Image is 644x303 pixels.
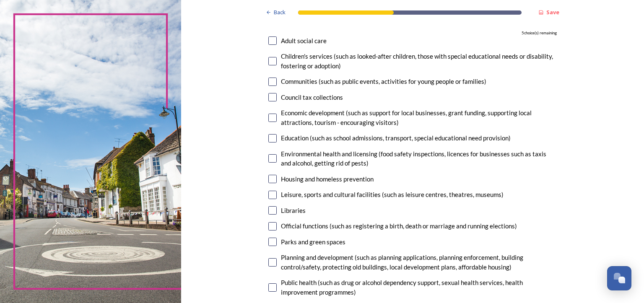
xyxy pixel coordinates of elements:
div: Libraries [281,206,306,215]
div: Education (such as school admissions, transport, special educational need provision) [281,133,511,143]
span: 5 choice(s) remaining [522,30,557,36]
div: Council tax collections [281,93,343,102]
button: Open Chat [607,266,631,290]
div: Planning and development (such as planning applications, planning enforcement, building control/s... [281,253,557,272]
span: Back [274,8,286,16]
div: Parks and green spaces [281,237,345,247]
div: Economic development (such as support for local businesses, grant funding, supporting local attra... [281,108,557,127]
div: Leisure, sports and cultural facilities (such as leisure centres, theatres, museums) [281,190,504,199]
div: Environmental health and licensing (food safety inspections, licences for businesses such as taxi... [281,149,557,168]
div: Housing and homeless prevention [281,174,374,184]
div: Official functions (such as registering a birth, death or marriage and running elections) [281,221,517,231]
div: Adult social care [281,36,327,46]
div: Communities (such as public events, activities for young people or families) [281,77,486,86]
div: Public health (such as drug or alcohol dependency support, sexual health services, health improve... [281,278,557,297]
div: Children's services (such as looked-after children, those with special educational needs or disab... [281,52,557,70]
strong: Save [546,8,559,16]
